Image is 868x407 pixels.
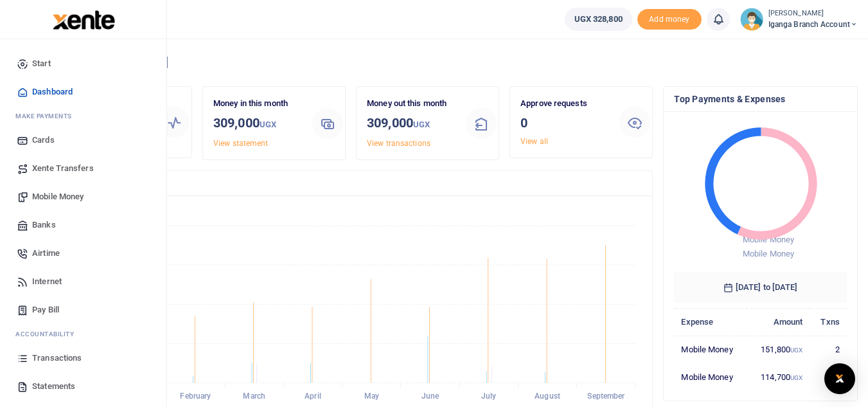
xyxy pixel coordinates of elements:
[413,120,430,129] small: UGX
[768,19,858,30] span: Iganga Branch Account
[520,113,609,132] h3: 0
[305,392,321,401] tspan: April
[740,8,763,31] img: profile-user
[674,363,747,390] td: Mobile Money
[810,363,847,390] td: 1
[32,275,62,288] span: Internet
[637,9,702,30] li: Toup your wallet
[260,120,276,129] small: UGX
[637,9,702,30] span: Add money
[213,97,302,111] p: Money in this month
[520,97,609,111] p: Approve requests
[32,86,73,98] span: Dashboard
[810,336,847,363] td: 2
[32,352,82,365] span: Transactions
[243,392,265,401] tspan: March
[32,57,51,70] span: Start
[32,190,84,203] span: Mobile Money
[213,113,302,134] h3: 309,000
[10,106,156,126] li: M
[10,344,156,372] a: Transactions
[747,363,810,390] td: 114,700
[637,14,702,23] a: Add money
[60,176,642,190] h4: Transactions Overview
[367,139,430,148] a: View transactions
[674,336,747,363] td: Mobile Money
[10,267,156,296] a: Internet
[10,78,156,106] a: Dashboard
[10,211,156,239] a: Banks
[32,380,75,393] span: Statements
[810,308,847,336] th: Txns
[49,55,858,69] h4: Hello [PERSON_NAME]
[10,239,156,267] a: Airtime
[574,13,623,26] span: UGX 328,800
[743,249,794,258] span: Mobile Money
[10,372,156,401] a: Statements
[367,113,456,134] h3: 309,000
[51,14,115,24] a: logo-small logo-large logo-large
[10,324,156,344] li: Ac
[367,97,456,111] p: Money out this month
[674,92,847,106] h4: Top Payments & Expenses
[560,8,637,31] li: Wallet ballance
[10,183,156,211] a: Mobile Money
[32,219,56,231] span: Banks
[535,392,560,401] tspan: August
[743,235,794,244] span: Mobile Money
[10,154,156,183] a: Xente Transfers
[213,139,268,148] a: View statement
[790,347,802,354] small: UGX
[520,137,548,146] a: View all
[587,392,625,401] tspan: September
[32,134,55,147] span: Cards
[565,8,632,31] a: UGX 328,800
[10,296,156,324] a: Pay Bill
[674,272,847,303] h6: [DATE] to [DATE]
[747,308,810,336] th: Amount
[32,247,60,260] span: Airtime
[25,329,74,339] span: countability
[32,162,94,175] span: Xente Transfers
[824,363,855,394] div: Open Intercom Messenger
[10,126,156,154] a: Cards
[674,308,747,336] th: Expense
[740,8,858,31] a: profile-user [PERSON_NAME] Iganga Branch Account
[180,392,211,401] tspan: February
[32,303,59,316] span: Pay Bill
[53,10,115,30] img: logo-large
[10,50,156,78] a: Start
[790,374,802,381] small: UGX
[22,111,72,121] span: ake Payments
[768,8,858,19] small: [PERSON_NAME]
[747,336,810,363] td: 151,800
